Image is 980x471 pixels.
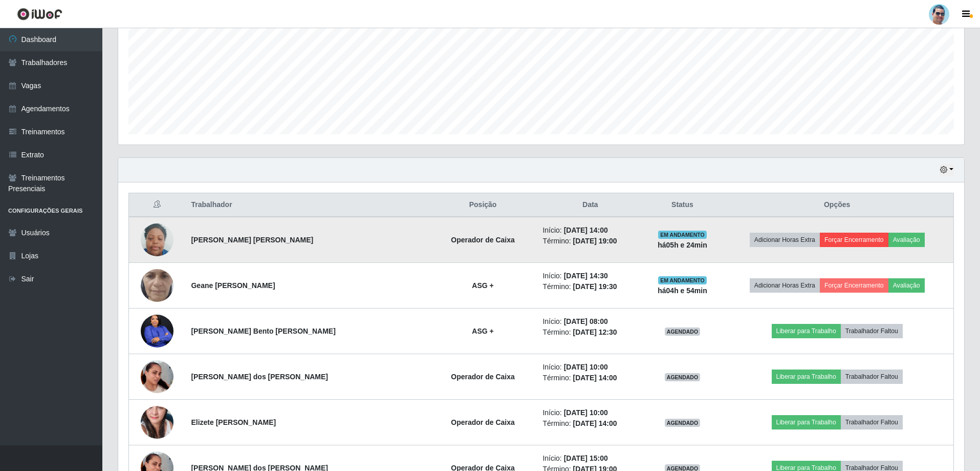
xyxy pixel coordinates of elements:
[573,374,617,382] time: [DATE] 14:00
[564,363,608,371] time: [DATE] 10:00
[750,233,820,247] button: Adicionar Horas Extra
[542,271,638,281] li: Início:
[451,418,515,426] strong: Operador de Caixa
[141,218,173,262] img: 1709225632480.jpeg
[191,327,335,335] strong: [PERSON_NAME] Bento [PERSON_NAME]
[542,362,638,373] li: Início:
[472,281,493,290] strong: ASG +
[750,278,820,293] button: Adicionar Horas Extra
[573,282,617,291] time: [DATE] 19:30
[573,419,617,427] time: [DATE] 14:00
[542,236,638,247] li: Término:
[573,328,617,336] time: [DATE] 12:30
[191,373,328,381] strong: [PERSON_NAME] dos [PERSON_NAME]
[542,407,638,418] li: Início:
[191,236,313,244] strong: [PERSON_NAME] [PERSON_NAME]
[542,281,638,292] li: Término:
[665,327,701,336] span: AGENDADO
[820,233,888,247] button: Forçar Encerramento
[451,236,515,244] strong: Operador de Caixa
[564,226,608,234] time: [DATE] 14:00
[536,193,644,217] th: Data
[665,419,701,427] span: AGENDADO
[141,387,173,457] img: 1703538078729.jpeg
[17,8,62,21] img: CoreUI Logo
[451,373,515,381] strong: Operador de Caixa
[141,311,173,352] img: 1741977061779.jpeg
[141,347,173,406] img: 1757719645917.jpeg
[564,408,608,417] time: [DATE] 10:00
[665,373,701,381] span: AGENDADO
[472,327,493,335] strong: ASG +
[542,453,638,464] li: Início:
[191,281,275,290] strong: Geane [PERSON_NAME]
[542,316,638,327] li: Início:
[772,370,841,384] button: Liberar para Trabalho
[542,373,638,383] li: Término:
[658,231,707,239] span: EM ANDAMENTO
[542,418,638,429] li: Término:
[564,454,608,462] time: [DATE] 15:00
[564,272,608,280] time: [DATE] 14:30
[841,324,903,338] button: Trabalhador Faltou
[141,249,173,322] img: 1753810030739.jpeg
[658,241,707,249] strong: há 05 h e 24 min
[542,327,638,338] li: Término:
[820,278,888,293] button: Forçar Encerramento
[573,237,617,245] time: [DATE] 19:00
[721,193,953,217] th: Opções
[888,278,925,293] button: Avaliação
[841,370,903,384] button: Trabalhador Faltou
[564,317,608,325] time: [DATE] 08:00
[841,415,903,429] button: Trabalhador Faltou
[542,225,638,236] li: Início:
[429,193,537,217] th: Posição
[644,193,721,217] th: Status
[185,193,429,217] th: Trabalhador
[658,286,707,295] strong: há 04 h e 54 min
[658,276,707,284] span: EM ANDAMENTO
[191,418,276,426] strong: Elizete [PERSON_NAME]
[772,324,841,338] button: Liberar para Trabalho
[772,415,841,429] button: Liberar para Trabalho
[888,233,925,247] button: Avaliação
